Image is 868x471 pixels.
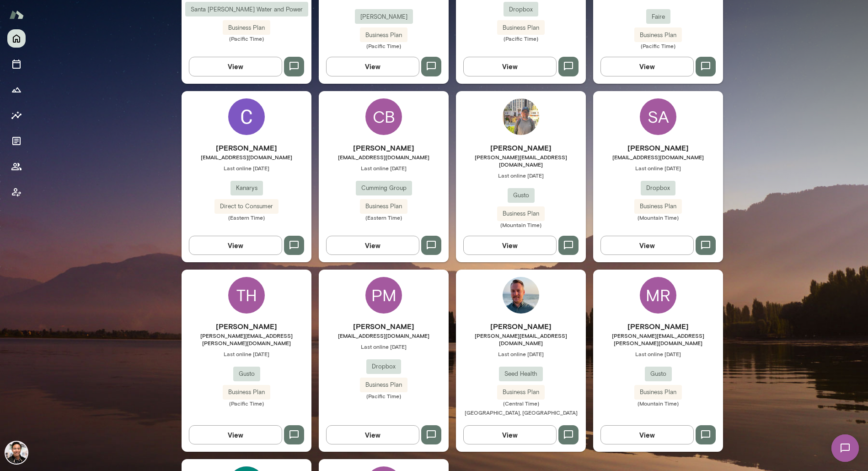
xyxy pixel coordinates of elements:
span: Business Plan [223,388,270,397]
span: (Mountain Time) [456,221,586,228]
span: (Central Time) [456,400,586,407]
span: Gusto [645,369,672,379]
span: Business Plan [223,23,270,32]
img: Thomas Kitamura [503,98,539,135]
span: Faire [646,12,670,22]
span: (Eastern Time) [319,214,449,221]
span: Business Plan [360,202,407,211]
span: Seed Health [499,369,543,379]
img: Mento [9,6,24,23]
span: (Mountain Time) [593,214,723,221]
span: Business Plan [634,202,682,211]
button: View [326,425,419,444]
span: Business Plan [360,380,407,390]
img: Connie Poshala [228,98,265,135]
span: [PERSON_NAME][EMAIL_ADDRESS][DOMAIN_NAME] [456,153,586,168]
div: TH [228,277,265,314]
button: View [463,57,557,76]
span: Direct to Consumer [214,202,279,211]
h6: [PERSON_NAME] [319,142,449,153]
img: Albert Villarde [5,442,27,464]
span: (Pacific Time) [319,42,449,49]
span: Last online [DATE] [319,343,449,350]
span: [PERSON_NAME][EMAIL_ADDRESS][PERSON_NAME][DOMAIN_NAME] [593,332,723,346]
span: Business Plan [497,209,545,218]
span: [PERSON_NAME][EMAIL_ADDRESS][PERSON_NAME][DOMAIN_NAME] [182,332,311,346]
button: View [600,425,694,444]
h6: [PERSON_NAME] [182,142,311,153]
h6: [PERSON_NAME] [593,142,723,153]
span: Business Plan [497,23,545,32]
div: CB [365,98,402,135]
h6: [PERSON_NAME] [593,321,723,332]
span: (Pacific Time) [182,35,311,42]
span: [PERSON_NAME][EMAIL_ADDRESS][DOMAIN_NAME] [456,332,586,346]
span: Last online [DATE] [456,172,586,179]
div: SA [640,98,676,135]
span: Last online [DATE] [182,350,311,357]
div: MR [640,277,676,314]
img: Keith Frymark [503,277,539,314]
span: [GEOGRAPHIC_DATA], [GEOGRAPHIC_DATA] [465,409,578,416]
button: Members [7,157,26,176]
span: Last online [DATE] [182,164,311,172]
span: [EMAIL_ADDRESS][DOMAIN_NAME] [319,153,449,161]
span: (Pacific Time) [593,42,723,49]
span: Last online [DATE] [593,350,723,357]
button: Documents [7,132,26,150]
span: Dropbox [366,362,401,371]
button: View [326,57,419,76]
span: Business Plan [497,388,545,397]
button: View [189,236,282,255]
span: Gusto [508,191,535,200]
span: Business Plan [634,31,682,40]
button: View [189,57,282,76]
span: Dropbox [504,5,538,14]
button: View [189,425,282,444]
button: Growth Plan [7,81,26,99]
span: Last online [DATE] [319,164,449,172]
span: Business Plan [634,388,682,397]
span: (Pacific Time) [456,35,586,42]
h6: [PERSON_NAME] [319,321,449,332]
h6: [PERSON_NAME] [456,321,586,332]
button: Client app [7,183,26,201]
button: View [600,236,694,255]
button: Sessions [7,55,26,73]
span: [EMAIL_ADDRESS][DOMAIN_NAME] [319,332,449,339]
span: Last online [DATE] [593,164,723,172]
button: View [463,425,557,444]
span: [EMAIL_ADDRESS][DOMAIN_NAME] [182,153,311,161]
span: [PERSON_NAME] [355,12,413,22]
h6: [PERSON_NAME] [182,321,311,332]
button: View [326,236,419,255]
button: View [600,57,694,76]
span: Dropbox [641,184,675,193]
span: Last online [DATE] [456,350,586,357]
span: Kanarys [230,184,263,193]
span: [EMAIL_ADDRESS][DOMAIN_NAME] [593,153,723,161]
button: Home [7,29,26,48]
span: Santa [PERSON_NAME] Water and Power [185,5,308,14]
span: Gusto [233,369,260,379]
button: View [463,236,557,255]
span: Business Plan [360,31,407,40]
span: (Mountain Time) [593,400,723,407]
div: PM [365,277,402,314]
span: (Pacific Time) [319,392,449,400]
button: Insights [7,106,26,125]
h6: [PERSON_NAME] [456,142,586,153]
span: Cumming Group [356,184,412,193]
span: (Eastern Time) [182,214,311,221]
span: (Pacific Time) [182,400,311,407]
